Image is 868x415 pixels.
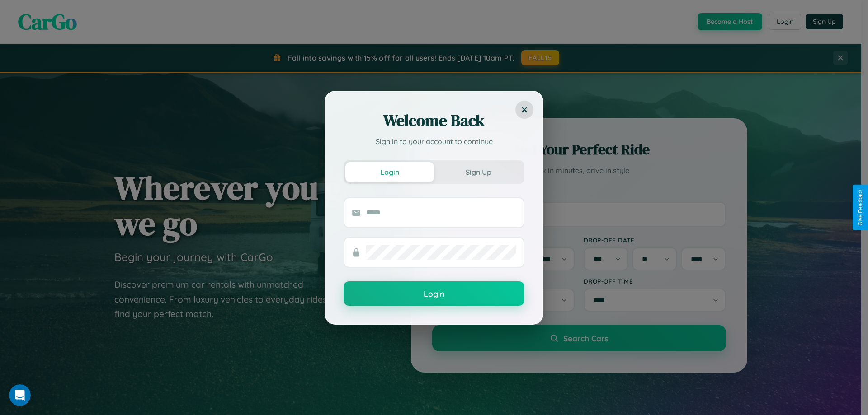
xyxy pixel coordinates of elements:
[344,136,524,147] p: Sign in to your account to continue
[434,162,523,182] button: Sign Up
[857,189,863,226] div: Give Feedback
[345,162,434,182] button: Login
[344,281,524,306] button: Login
[344,110,524,131] h2: Welcome Back
[9,384,31,406] iframe: Intercom live chat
